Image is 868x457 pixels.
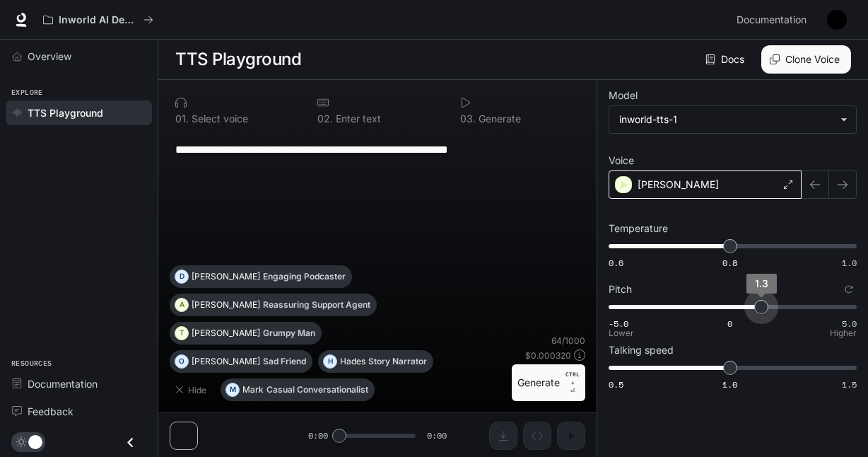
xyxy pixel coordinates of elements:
p: Enter text [333,114,381,124]
span: 0.8 [722,257,737,269]
p: Generate [476,114,521,124]
p: Talking speed [609,345,674,355]
p: $ 0.000320 [525,349,571,361]
p: 0 1 . [175,114,189,124]
p: [PERSON_NAME] [192,357,260,366]
span: 0.5 [609,378,623,391]
p: Voice [609,156,634,166]
p: Grumpy Man [263,329,315,337]
span: 1.3 [755,277,768,289]
h1: TTS Playground [175,45,301,74]
p: Temperature [609,224,668,233]
span: 0 [727,318,732,330]
img: User avatar [827,10,847,30]
span: 1.0 [722,378,737,391]
span: TTS Playground [28,105,103,120]
button: D[PERSON_NAME]Engaging Podcaster [170,265,352,288]
button: MMarkCasual Conversationalist [221,378,375,401]
p: Hades [340,357,365,366]
div: O [175,350,188,373]
span: 1.0 [842,257,857,269]
button: Hide [170,378,215,401]
a: Documentation [731,6,817,34]
p: Inworld AI Demos [59,14,138,26]
p: Model [609,91,638,100]
button: Clone Voice [761,45,851,74]
div: inworld-tts-1 [609,106,856,133]
a: TTS Playground [6,100,152,125]
button: O[PERSON_NAME]Sad Friend [170,350,312,373]
span: -5.0 [609,318,628,330]
p: 0 3 . [460,114,476,124]
p: 0 2 . [317,114,333,124]
p: [PERSON_NAME] [192,329,260,337]
div: T [175,322,188,345]
p: Lower [609,329,634,337]
button: GenerateCTRL +⏎ [512,364,585,401]
span: 5.0 [842,318,857,330]
span: 0.6 [609,257,623,269]
p: [PERSON_NAME] [192,272,260,281]
a: Feedback [6,399,152,424]
span: Overview [28,49,71,64]
button: User avatar [823,6,851,34]
p: Select voice [189,114,248,124]
a: Documentation [6,371,152,396]
button: A[PERSON_NAME]Reassuring Support Agent [170,294,377,316]
span: Documentation [28,376,98,391]
button: HHadesStory Narrator [318,350,433,373]
div: D [175,265,188,288]
div: inworld-tts-1 [619,112,833,127]
p: Story Narrator [368,357,427,366]
p: ⏎ [565,370,580,395]
a: Overview [6,44,152,69]
p: Sad Friend [263,357,306,366]
p: Higher [830,329,857,337]
div: A [175,294,188,316]
p: [PERSON_NAME] [192,301,260,309]
span: Dark mode toggle [28,434,42,449]
p: Pitch [609,284,632,294]
button: Reset to default [841,282,857,297]
p: Mark [242,386,264,394]
p: Engaging Podcaster [263,272,346,281]
span: Feedback [28,404,74,419]
span: Documentation [737,11,807,29]
button: Close drawer [115,428,146,457]
p: CTRL + [565,370,580,387]
span: 1.5 [842,378,857,391]
p: Casual Conversationalist [266,386,368,394]
button: All workspaces [37,6,160,34]
div: H [324,350,336,373]
a: Docs [703,45,750,74]
button: T[PERSON_NAME]Grumpy Man [170,322,322,345]
div: M [226,378,239,401]
p: [PERSON_NAME] [638,178,719,192]
p: Reassuring Support Agent [263,301,370,309]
